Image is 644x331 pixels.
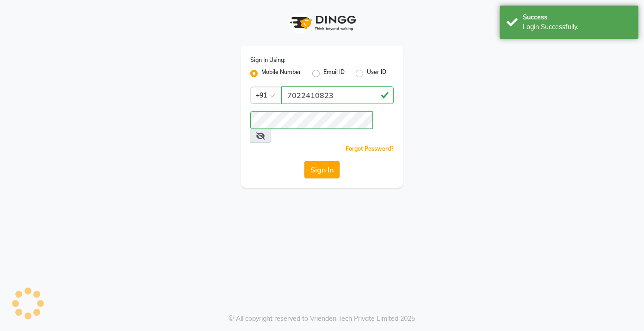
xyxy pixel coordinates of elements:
[250,56,285,64] label: Sign In Using:
[281,86,394,104] input: Username
[523,22,632,32] div: Login Successfully.
[346,145,394,152] a: Forgot Password?
[285,9,359,37] img: logo1.svg
[367,68,386,79] label: User ID
[323,68,345,79] label: Email ID
[261,68,301,79] label: Mobile Number
[304,161,340,178] button: Sign In
[523,12,632,22] div: Success
[250,111,373,129] input: Username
